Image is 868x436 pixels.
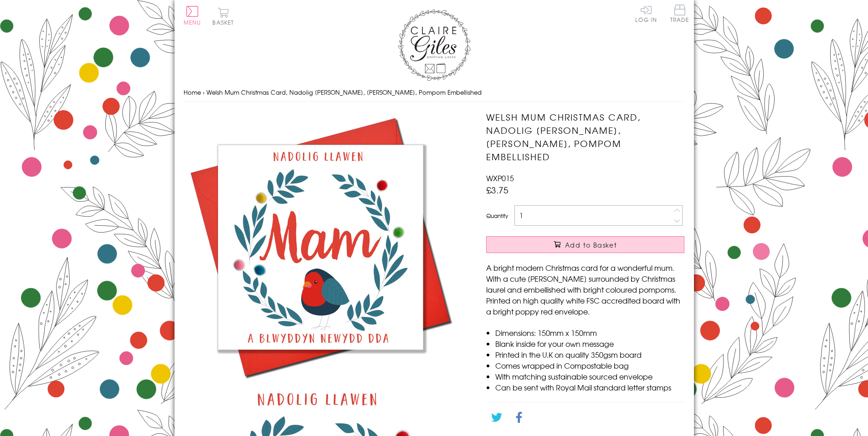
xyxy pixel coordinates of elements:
li: With matching sustainable sourced envelope [495,371,684,382]
span: WXP015 [486,172,514,183]
button: Add to Basket [486,236,684,253]
a: Trade [670,5,689,24]
span: Trade [670,5,689,22]
span: £3.75 [486,183,508,196]
img: Welsh Mum Christmas Card, Nadolig Llawen Mam, Robin, Pompom Embellished [184,111,457,384]
span: Add to Basket [565,240,617,249]
a: Log In [635,5,657,22]
button: Basket [211,7,236,25]
li: Printed in the U.K on quality 350gsm board [495,349,684,360]
label: Quantity [486,212,508,220]
li: Blank inside for your own message [495,338,684,349]
span: Menu [184,18,201,26]
img: Claire Giles Greetings Cards [398,9,471,81]
li: Can be sent with Royal Mail standard letter stamps [495,382,684,393]
span: Welsh Mum Christmas Card, Nadolig [PERSON_NAME], [PERSON_NAME], Pompom Embellished [206,88,482,96]
h1: Welsh Mum Christmas Card, Nadolig [PERSON_NAME], [PERSON_NAME], Pompom Embellished [486,111,684,163]
p: A bright modern Christmas card for a wonderful mum. With a cute [PERSON_NAME] surrounded by Chris... [486,262,684,317]
button: Menu [184,6,201,25]
a: Home [184,88,201,96]
nav: breadcrumbs [184,83,685,102]
span: › [203,88,205,96]
li: Comes wrapped in Compostable bag [495,360,684,371]
li: Dimensions: 150mm x 150mm [495,327,684,338]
